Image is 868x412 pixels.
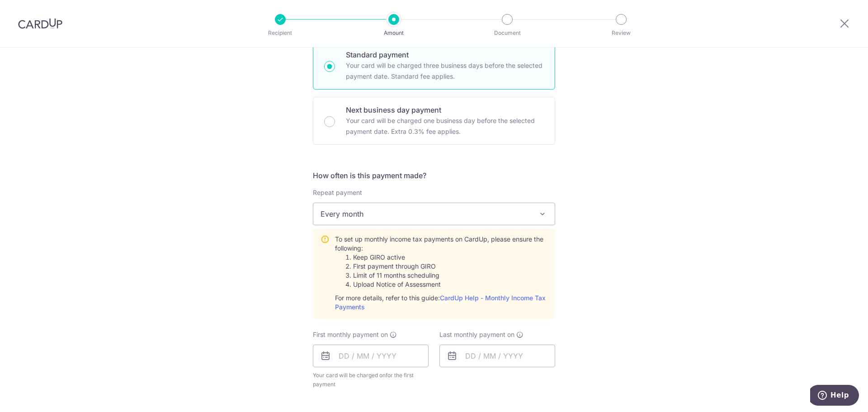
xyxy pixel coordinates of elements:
[346,104,544,115] p: Next business day payment
[474,28,541,38] p: Document
[810,385,859,407] iframe: Opens a widget where you can find more information
[313,203,555,225] span: Every month
[313,371,429,389] span: Your card will be charged on
[439,330,514,339] span: Last monthly payment on
[439,345,555,367] input: DD / MM / YYYY
[313,188,362,197] label: Repeat payment
[353,253,547,262] li: Keep GIRO active
[360,28,427,38] p: Amount
[247,28,314,38] p: Recipient
[346,49,544,60] p: Standard payment
[18,18,62,29] img: CardUp
[353,280,547,289] li: Upload Notice of Assessment
[588,28,655,38] p: Review
[313,170,555,181] h5: How often is this payment made?
[346,115,544,137] p: Your card will be charged one business day before the selected payment date. Extra 0.3% fee applies.
[353,271,547,280] li: Limit of 11 months scheduling
[335,294,546,311] a: CardUp Help - Monthly Income Tax Payments
[353,262,547,271] li: First payment through GIRO
[335,235,547,312] div: To set up monthly income tax payments on CardUp, please ensure the following: For more details, r...
[313,203,555,225] span: Every month
[313,330,388,339] span: First monthly payment on
[313,345,429,367] input: DD / MM / YYYY
[346,60,544,82] p: Your card will be charged three business days before the selected payment date. Standard fee appl...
